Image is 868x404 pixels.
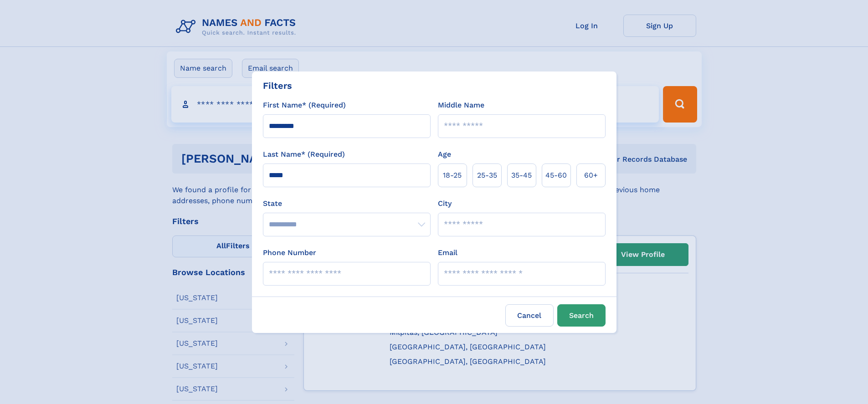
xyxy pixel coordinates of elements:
[263,100,346,111] label: First Name* (Required)
[438,149,451,160] label: Age
[438,198,452,209] label: City
[438,100,484,111] label: Middle Name
[263,79,292,92] div: Filters
[263,149,345,160] label: Last Name* (Required)
[438,247,457,258] label: Email
[557,304,606,327] button: Search
[505,304,554,327] label: Cancel
[511,170,532,181] span: 35‑45
[263,247,316,258] label: Phone Number
[443,170,462,181] span: 18‑25
[263,198,431,209] label: State
[477,170,497,181] span: 25‑35
[545,170,567,181] span: 45‑60
[584,170,598,181] span: 60+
